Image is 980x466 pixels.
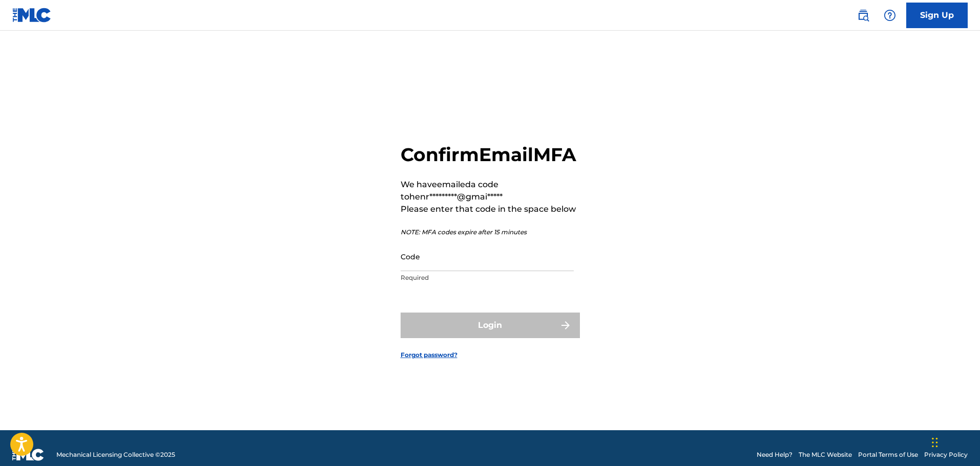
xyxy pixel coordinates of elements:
p: NOTE: MFA codes expire after 15 minutes [401,228,580,237]
div: Help [880,5,900,26]
img: MLC Logo [12,8,52,23]
iframe: Chat Widget [929,417,980,466]
a: Public Search [853,5,873,26]
p: Please enter that code in the space below [401,203,580,215]
span: Mechanical Licensing Collective © 2025 [56,450,175,459]
a: Sign Up [906,3,968,28]
a: Privacy Policy [924,450,968,459]
h2: Confirm Email MFA [401,143,580,166]
img: logo [12,449,44,461]
a: Need Help? [757,450,793,459]
a: Portal Terms of Use [858,450,918,459]
p: Required [401,273,574,282]
div: Drag [932,427,938,458]
a: The MLC Website [799,450,852,459]
a: Forgot password? [401,350,457,360]
img: help [884,9,896,21]
img: search [857,9,869,21]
